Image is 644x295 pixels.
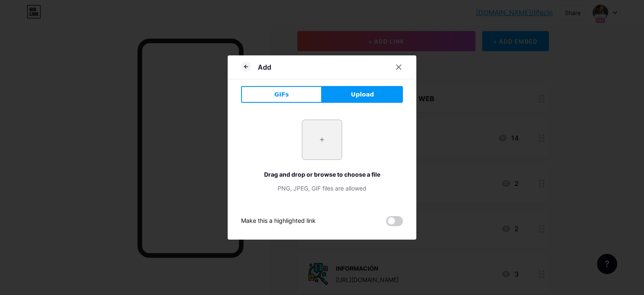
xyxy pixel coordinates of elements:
[274,90,289,99] span: GIFs
[351,90,374,99] span: Upload
[241,184,403,193] div: PNG, JPEG, GIF files are allowed
[258,62,271,72] div: Add
[322,86,403,103] button: Upload
[241,216,316,226] div: Make this a highlighted link
[241,86,322,103] button: GIFs
[241,170,403,179] div: Drag and drop or browse to choose a file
